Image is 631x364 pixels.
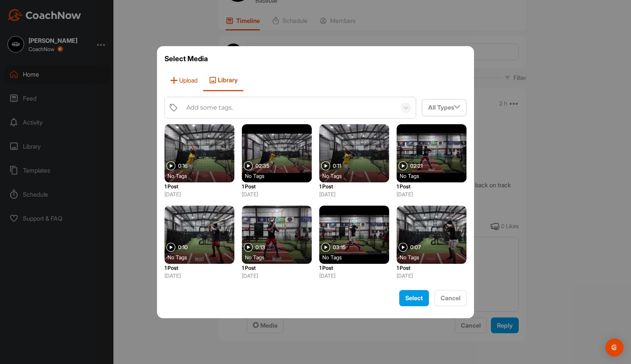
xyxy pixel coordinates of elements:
[165,190,234,198] p: [DATE]
[399,161,408,170] img: play
[165,272,234,280] p: [DATE]
[178,163,187,168] span: 0:16
[441,294,460,302] span: Cancel
[242,272,312,280] p: [DATE]
[245,172,315,179] div: No Tags
[397,272,466,280] p: [DATE]
[165,264,234,272] p: 1 Post
[169,103,178,112] img: tags
[321,161,330,170] img: play
[255,245,265,250] span: 0:13
[165,54,466,64] h3: Select Media
[319,182,389,190] p: 1 Post
[178,245,188,250] span: 0:10
[405,294,423,302] span: Select
[245,253,315,261] div: No Tags
[322,172,392,179] div: No Tags
[319,264,389,272] p: 1 Post
[168,253,237,261] div: No Tags
[399,290,429,306] button: Select
[397,264,466,272] p: 1 Post
[397,182,466,190] p: 1 Post
[166,161,175,170] img: play
[321,243,330,252] img: play
[333,163,341,168] span: 0:11
[400,253,469,261] div: No Tags
[605,338,623,356] div: Open Intercom Messenger
[397,190,466,198] p: [DATE]
[242,190,312,198] p: [DATE]
[410,245,421,250] span: 0:07
[422,99,466,116] div: All Types
[165,182,234,190] p: 1 Post
[319,190,389,198] p: [DATE]
[168,172,237,179] div: No Tags
[399,243,408,252] img: play
[410,163,423,168] span: 02:21
[186,103,233,112] div: Add some tags.
[333,245,346,250] span: 03:15
[400,172,469,179] div: No Tags
[242,182,312,190] p: 1 Post
[244,161,253,170] img: play
[322,253,392,261] div: No Tags
[244,243,253,252] img: play
[242,264,312,272] p: 1 Post
[165,70,203,91] span: Upload
[255,163,269,168] span: 02:35
[319,272,389,280] p: [DATE]
[166,243,175,252] img: play
[203,70,243,91] span: Library
[435,290,466,306] button: Cancel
